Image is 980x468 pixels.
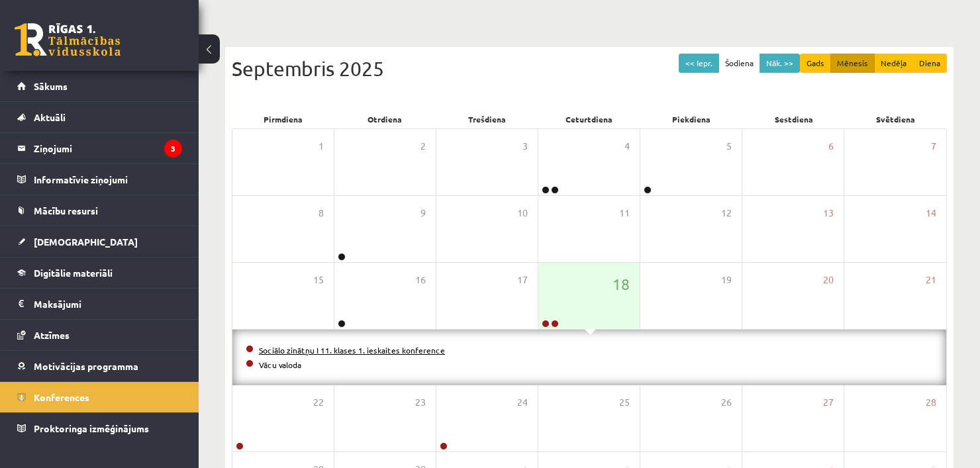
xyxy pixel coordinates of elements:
span: Proktoringa izmēģinājums [34,422,149,434]
div: Ceturtdiena [538,110,640,128]
span: 20 [823,273,834,287]
button: Diena [912,54,947,73]
legend: Ziņojumi [34,133,182,164]
span: Atzīmes [34,329,70,341]
button: Gads [800,54,831,73]
span: 12 [721,206,732,220]
a: Rīgas 1. Tālmācības vidusskola [15,23,121,56]
span: Mācību resursi [34,205,98,216]
span: 17 [517,273,528,287]
a: Proktoringa izmēģinājums [17,413,182,444]
a: Ziņojumi3 [17,133,182,164]
span: 10 [517,206,528,220]
button: Mēnesis [830,54,875,73]
a: Informatīvie ziņojumi [17,164,182,195]
span: 25 [619,395,630,410]
span: 21 [926,273,936,287]
div: Piekdiena [640,110,742,128]
span: [DEMOGRAPHIC_DATA] [34,236,138,248]
span: 2 [420,139,426,154]
span: 9 [420,206,426,220]
span: 14 [926,206,936,220]
span: Digitālie materiāli [34,267,113,279]
button: Nāk. >> [759,54,800,73]
a: Sākums [17,71,182,101]
span: 22 [313,395,324,410]
span: 5 [726,139,732,154]
div: Svētdiena [845,110,947,128]
span: 28 [926,395,936,410]
div: Sestdiena [742,110,844,128]
span: 24 [517,395,528,410]
a: Aktuāli [17,102,182,132]
legend: Maksājumi [34,289,182,319]
div: Septembris 2025 [232,54,947,83]
span: 8 [318,206,324,220]
a: Vācu valoda [259,359,301,370]
span: Motivācijas programma [34,360,138,372]
span: 27 [823,395,834,410]
div: Pirmdiena [232,110,334,128]
a: Mācību resursi [17,195,182,226]
a: Motivācijas programma [17,351,182,381]
span: 4 [624,139,630,154]
a: Konferences [17,382,182,412]
span: 13 [823,206,834,220]
button: << Iepr. [679,54,719,73]
span: 19 [721,273,732,287]
span: Sākums [34,80,68,92]
a: Digitālie materiāli [17,257,182,288]
a: Atzīmes [17,320,182,350]
span: 23 [415,395,426,410]
span: Aktuāli [34,111,66,123]
a: Sociālo zinātņu I 11. klases 1. ieskaites konference [259,345,445,355]
span: 3 [522,139,528,154]
span: 11 [619,206,630,220]
a: Maksājumi [17,289,182,319]
span: 18 [612,273,630,295]
button: Šodiena [718,54,760,73]
span: 15 [313,273,324,287]
span: 6 [828,139,834,154]
div: Otrdiena [334,110,436,128]
legend: Informatīvie ziņojumi [34,164,182,195]
a: [DEMOGRAPHIC_DATA] [17,226,182,257]
div: Trešdiena [436,110,538,128]
span: Konferences [34,391,89,403]
span: 7 [931,139,936,154]
button: Nedēļa [874,54,913,73]
span: 1 [318,139,324,154]
span: 26 [721,395,732,410]
i: 3 [164,140,182,158]
span: 16 [415,273,426,287]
